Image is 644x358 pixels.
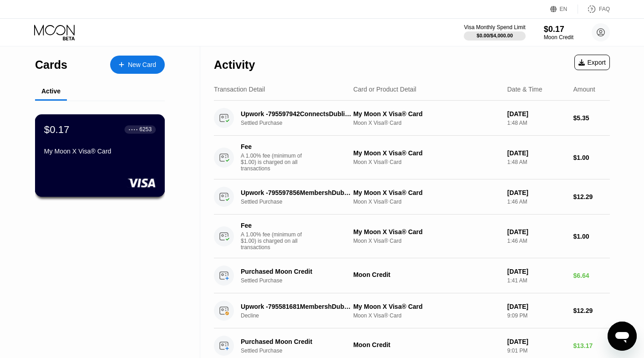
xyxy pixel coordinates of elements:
div: $12.29 [573,193,610,200]
div: Visa Monthly Spend Limit$0.00/$4,000.00 [464,24,525,41]
div: Moon X Visa® Card [353,238,500,244]
div: 1:41 AM [507,277,566,284]
div: EN [560,6,568,12]
div: 1:48 AM [507,120,566,126]
div: $6.64 [573,272,610,279]
div: [DATE] [507,228,566,235]
div: Active [41,87,61,95]
div: $5.35 [573,114,610,122]
div: [DATE] [507,268,566,275]
div: Upwork -795597942ConnectsDublin IESettled PurchaseMy Moon X Visa® CardMoon X Visa® Card[DATE]1:48... [214,101,610,136]
iframe: Button to launch messaging window [608,322,637,351]
div: $1.00 [573,154,610,161]
div: EN [550,5,578,14]
div: Amount [573,86,595,93]
div: Fee [241,143,304,150]
div: Settled Purchase [241,120,360,126]
div: Transaction Detail [214,86,265,93]
div: ● ● ● ● [129,128,138,131]
div: $0.00 / $4,000.00 [477,33,513,38]
div: Settled Purchase [241,199,360,205]
div: Moon X Visa® Card [353,199,500,205]
div: Moon X Visa® Card [353,312,500,319]
div: 1:46 AM [507,238,566,244]
div: Purchased Moon Credit [241,338,351,345]
div: $0.17● ● ● ●6253My Moon X Visa® Card [35,115,164,196]
div: My Moon X Visa® Card [353,303,500,310]
div: $13.17 [573,342,610,349]
div: $0.17 [544,25,573,34]
div: [DATE] [507,303,566,310]
div: A 1.00% fee (minimum of $1.00) is charged on all transactions [241,153,309,172]
div: A 1.00% fee (minimum of $1.00) is charged on all transactions [241,231,309,251]
div: Decline [241,312,360,319]
div: Export [578,59,606,66]
div: My Moon X Visa® Card [353,228,500,235]
div: Upwork -795597942ConnectsDublin IE [241,110,351,118]
div: FAQ [599,6,610,12]
div: Settled Purchase [241,348,360,354]
div: Purchased Moon CreditSettled PurchaseMoon Credit[DATE]1:41 AM$6.64 [214,258,610,293]
div: My Moon X Visa® Card [44,148,156,155]
div: 6253 [139,126,152,133]
div: Card or Product Detail [353,86,416,93]
div: FeeA 1.00% fee (minimum of $1.00) is charged on all transactionsMy Moon X Visa® CardMoon X Visa® ... [214,215,610,258]
div: Moon X Visa® Card [353,120,500,126]
div: My Moon X Visa® Card [353,149,500,157]
div: Date & Time [507,86,542,93]
div: Upwork -795597856MembershDublin IE [241,189,351,196]
div: Moon X Visa® Card [353,159,500,165]
div: Upwork -795597856MembershDublin IESettled PurchaseMy Moon X Visa® CardMoon X Visa® Card[DATE]1:46... [214,179,610,215]
div: New Card [110,56,165,74]
div: Purchased Moon Credit [241,268,351,275]
div: Export [574,55,610,70]
div: 1:46 AM [507,199,566,205]
div: 9:01 PM [507,348,566,354]
div: FeeA 1.00% fee (minimum of $1.00) is charged on all transactionsMy Moon X Visa® CardMoon X Visa® ... [214,136,610,179]
div: [DATE] [507,189,566,196]
div: My Moon X Visa® Card [353,189,500,196]
div: $1.00 [573,233,610,240]
div: $12.29 [573,307,610,314]
div: 9:09 PM [507,312,566,319]
div: My Moon X Visa® Card [353,110,500,118]
div: Moon Credit [544,34,573,41]
div: FAQ [578,5,610,14]
div: Fee [241,222,304,229]
div: [DATE] [507,149,566,157]
div: Visa Monthly Spend Limit [464,24,525,31]
div: [DATE] [507,338,566,345]
div: New Card [128,61,156,69]
div: Upwork -795581681MembershDublin IE [241,303,351,310]
div: $0.17Moon Credit [544,25,573,41]
div: [DATE] [507,110,566,118]
div: Moon Credit [353,271,500,278]
div: Activity [214,58,255,72]
div: Moon Credit [353,341,500,348]
div: 1:48 AM [507,159,566,165]
div: Cards [35,58,67,72]
div: Upwork -795581681MembershDublin IEDeclineMy Moon X Visa® CardMoon X Visa® Card[DATE]9:09 PM$12.29 [214,293,610,328]
div: $0.17 [44,123,70,135]
div: Settled Purchase [241,277,360,284]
